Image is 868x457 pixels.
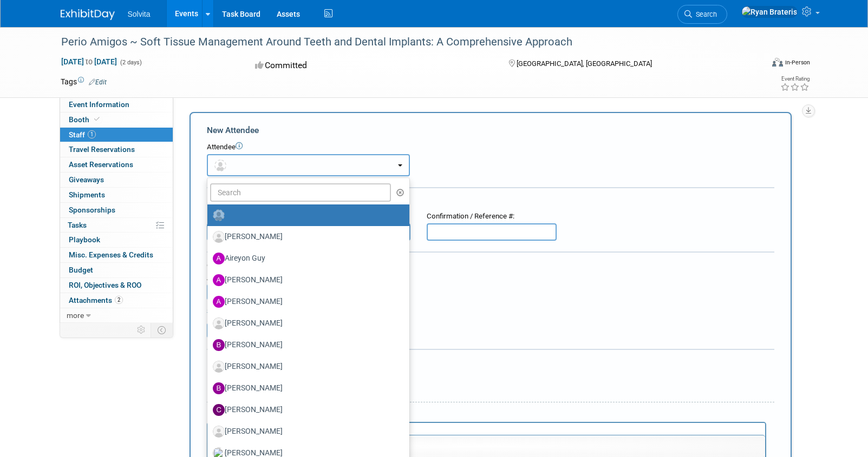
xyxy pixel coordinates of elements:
a: Attachments2 [60,293,173,308]
td: Toggle Event Tabs [151,323,173,337]
span: Shipments [69,190,105,199]
label: [PERSON_NAME] [213,358,399,375]
span: Sponsorships [69,206,115,214]
div: Misc. Attachments & Notes [207,357,774,368]
img: Associate-Profile-5.png [213,317,225,329]
a: Asset Reservations [60,157,173,172]
label: [PERSON_NAME] [213,423,399,440]
img: Unassigned-User-Icon.png [213,209,225,221]
span: more [67,311,84,320]
span: [DATE] [DATE] [61,57,118,67]
div: Cost: [207,261,774,271]
div: Event Format [699,56,811,72]
a: Booth [60,112,173,127]
a: Budget [60,263,173,277]
div: Registration / Ticket Info (optional) [207,195,774,206]
span: Asset Reservations [69,160,133,169]
span: Travel Reservations [69,145,135,154]
label: [PERSON_NAME] [213,401,399,419]
span: [GEOGRAPHIC_DATA], [GEOGRAPHIC_DATA] [517,59,652,68]
div: Committed [252,56,491,75]
label: [PERSON_NAME] [213,315,399,332]
a: ROI, Objectives & ROO [60,278,173,293]
span: Booth [69,115,102,124]
img: B.jpg [213,339,225,351]
span: 2 [115,296,123,304]
i: Booth reservation complete [94,116,100,122]
span: Search [692,10,717,18]
a: Giveaways [60,173,173,187]
label: [PERSON_NAME] [213,228,399,246]
a: Playbook [60,233,173,247]
label: [PERSON_NAME] [213,271,399,289]
div: Event Rating [780,76,810,82]
span: Tasks [68,221,87,229]
div: In-Person [785,58,810,67]
label: Aireyon Guy [213,250,399,267]
img: Associate-Profile-5.png [213,426,225,438]
span: Solvita [128,10,151,18]
label: [PERSON_NAME] [213,380,399,397]
span: 1 [88,130,96,138]
a: Edit [89,78,107,86]
a: Misc. Expenses & Credits [60,248,173,262]
span: Event Information [69,100,129,109]
span: Attachments [69,296,123,304]
a: Staff1 [60,128,173,142]
td: Tags [61,76,107,87]
a: Event Information [60,97,173,112]
span: Playbook [69,235,100,244]
img: Associate-Profile-5.png [213,231,225,243]
a: Shipments [60,188,173,202]
span: Misc. Expenses & Credits [69,250,153,259]
div: Perio Amigos ~ Soft Tissue Management Around Teeth and Dental Implants: A Comprehensive Approach [57,32,747,52]
a: Search [677,5,727,24]
div: New Attendee [207,124,774,136]
span: Giveaways [69,175,104,184]
div: Confirmation / Reference #: [427,211,557,222]
span: Staff [69,130,96,139]
label: [PERSON_NAME] [213,293,399,310]
a: Travel Reservations [60,142,173,157]
input: Search [210,183,391,202]
img: A.jpg [213,274,225,286]
span: to [84,57,94,66]
img: Ryan Brateris [741,6,798,18]
div: Attendee [207,142,774,153]
a: more [60,308,173,323]
span: (2 days) [119,59,142,66]
img: B.jpg [213,382,225,394]
a: Sponsorships [60,203,173,217]
span: ROI, Objectives & ROO [69,281,141,289]
td: Personalize Event Tab Strip [132,323,151,337]
label: [PERSON_NAME] [213,336,399,354]
a: Tasks [60,218,173,233]
img: Associate-Profile-5.png [213,361,225,373]
div: Notes [207,410,766,420]
img: A.jpg [213,296,225,308]
img: Format-Inperson.png [772,58,783,67]
img: A.jpg [213,253,225,264]
img: C.jpg [213,404,225,416]
span: Budget [69,266,93,274]
img: ExhibitDay [61,9,115,20]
